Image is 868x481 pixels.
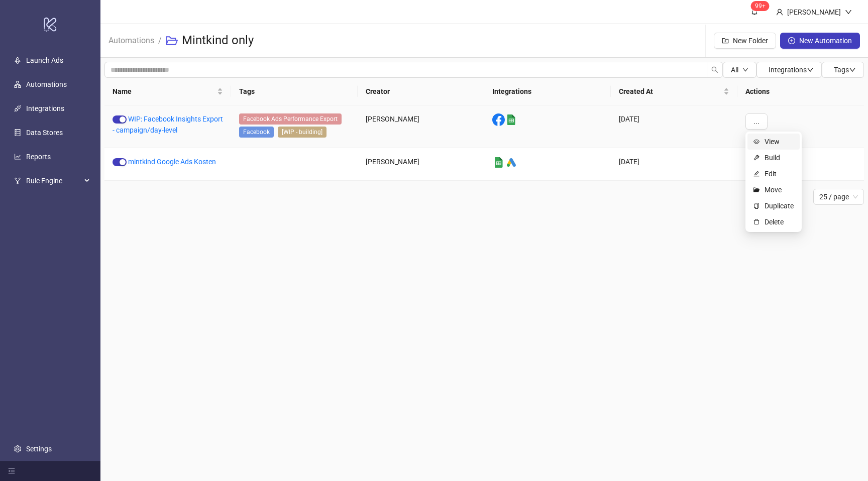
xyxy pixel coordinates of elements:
[783,7,845,18] div: [PERSON_NAME]
[26,129,63,137] a: Data Stores
[753,171,761,177] span: edit
[106,34,156,45] a: Automations
[834,66,856,74] span: Tags
[751,1,770,11] sup: 430
[751,8,758,15] span: bell
[358,148,484,181] div: [PERSON_NAME]
[239,113,342,125] span: Facebook Ads Performance Export
[733,37,768,45] span: New Folder
[822,62,864,78] button: Tagsdown
[104,78,231,105] th: Name
[788,37,795,44] span: plus-circle
[753,187,761,193] span: folder-open
[807,66,814,73] span: down
[753,203,761,209] span: copy
[166,35,178,47] span: folder-open
[737,78,864,105] th: Actions
[231,78,358,105] th: Tags
[611,78,737,105] th: Created At
[158,25,162,57] li: /
[849,66,856,73] span: down
[722,37,729,44] span: folder-add
[769,66,814,74] span: Integrations
[745,113,768,130] button: ...
[819,189,858,204] span: 25 / page
[845,9,852,16] span: down
[278,127,327,138] span: [WIP - building]
[765,136,794,147] span: View
[813,189,864,205] div: Page Size
[723,62,756,78] button: Alldown
[776,9,783,16] span: user
[756,62,822,78] button: Integrationsdown
[765,200,794,211] span: Duplicate
[799,37,852,45] span: New Automation
[239,127,274,138] span: Facebook
[113,86,215,97] span: Name
[714,33,776,49] button: New Folder
[711,66,718,73] span: search
[8,467,15,474] span: menu-fold
[765,152,794,163] span: Build
[753,155,761,161] span: tool
[358,78,484,105] th: Creator
[753,139,761,145] span: eye
[26,171,81,191] span: Rule Engine
[26,445,52,453] a: Settings
[753,117,759,126] span: ...
[14,177,21,184] span: fork
[26,153,51,161] a: Reports
[753,219,761,225] span: delete
[182,33,254,49] h3: Mintkind only
[765,168,794,179] span: Edit
[26,56,63,64] a: Launch Ads
[742,67,748,73] span: down
[731,66,738,74] span: All
[26,104,64,112] a: Integrations
[765,184,794,195] span: Move
[128,158,216,166] a: mintkind Google Ads Kosten
[484,78,611,105] th: Integrations
[358,105,484,148] div: [PERSON_NAME]
[26,80,67,88] a: Automations
[619,86,721,97] span: Created At
[611,148,737,181] div: [DATE]
[780,33,860,49] button: New Automation
[611,105,737,148] div: [DATE]
[113,115,223,134] a: WIP: Facebook Insights Export - campaign/day-level
[765,216,794,227] span: Delete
